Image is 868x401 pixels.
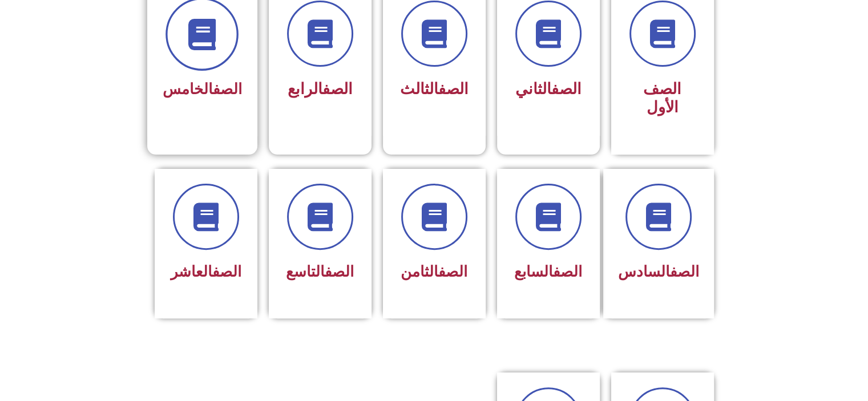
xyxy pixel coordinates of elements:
span: الرابع [288,80,353,98]
a: الصف [322,80,353,98]
span: العاشر [171,263,241,280]
a: الصف [438,80,469,98]
a: الصف [551,80,582,98]
span: الثامن [401,263,467,280]
a: الصف [212,263,241,280]
span: الصف الأول [643,80,681,116]
a: الصف [213,80,242,98]
span: الثاني [515,80,582,98]
span: الخامس [163,80,242,98]
a: الصف [325,263,354,280]
span: السابع [514,263,582,280]
span: السادس [618,263,699,280]
span: الثالث [400,80,469,98]
span: التاسع [286,263,354,280]
a: الصف [670,263,699,280]
a: الصف [553,263,582,280]
a: الصف [438,263,467,280]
